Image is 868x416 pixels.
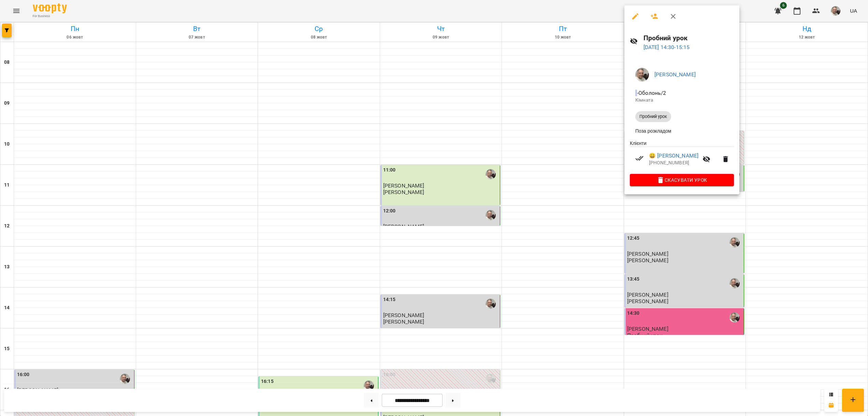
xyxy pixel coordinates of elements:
[635,154,643,162] svg: Візит сплачено
[654,71,696,78] a: [PERSON_NAME]
[649,160,698,166] p: [PHONE_NUMBER]
[635,114,671,120] span: Пробний урок
[643,33,734,43] h6: Пробний урок
[649,152,698,160] a: 😀 [PERSON_NAME]
[635,97,728,104] p: Кімната
[630,125,734,137] li: Поза розкладом
[635,176,728,184] span: Скасувати Урок
[630,140,734,174] ul: Клієнти
[630,174,734,186] button: Скасувати Урок
[643,44,690,50] a: [DATE] 14:30-15:15
[635,68,649,81] img: c6e0b29f0dc4630df2824b8ec328bb4d.jpg
[635,90,668,96] span: - Оболонь/2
